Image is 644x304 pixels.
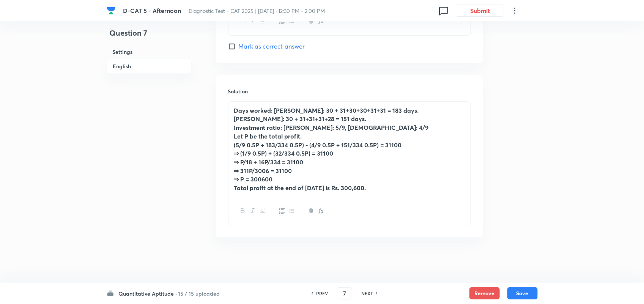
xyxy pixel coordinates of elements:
span: Diagnostic Test - CAT 2025 | [DATE] · 12:30 PM - 2:00 PM [189,7,325,14]
strong: [PERSON_NAME]: 30 + 31+31+31+28 = 151 days. [234,115,367,123]
h6: 15 / 15 uploaded [178,290,220,298]
button: Submit [456,5,504,17]
strong: ⇒ 311P/3006 = 31100 [234,167,292,175]
img: Company Logo [107,6,116,15]
h6: Quantitative Aptitude · [119,290,177,298]
h6: English [107,59,192,74]
strong: ⇒ P/18 + 16P/334 = 31100 [234,158,304,166]
h4: Question 7 [107,27,192,45]
h6: NEXT [361,290,373,297]
strong: Let P be the total profit. [234,132,302,140]
strong: (5/9 0.5P + 183/334 0.5P) - (4/9 0.5P + 151/334 0.5P) = 31100 [234,141,402,149]
button: Save [507,287,538,299]
button: Remove [469,287,500,299]
strong: ⇒ P = 300600 [234,175,273,183]
span: Mark as correct answer [239,42,305,51]
strong: Total profit at the end of [DATE] is Rs. 300,600. [234,184,366,192]
h6: PREV [316,290,328,297]
strong: Days worked: [PERSON_NAME]: 30 + 31+30+30+31+31 = 183 days. [234,106,419,114]
span: D-CAT 5 - Afternoon [123,6,181,14]
a: Company Logo [107,6,117,15]
strong: Investment ratio: [PERSON_NAME]: 5/9, [DEMOGRAPHIC_DATA]: 4/9 [234,123,429,131]
strong: ⇒ (1/9 0.5P) + (32/334 0.5P) = 31100 [234,149,334,157]
h6: Settings [107,45,192,59]
h6: Solution [228,87,471,95]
